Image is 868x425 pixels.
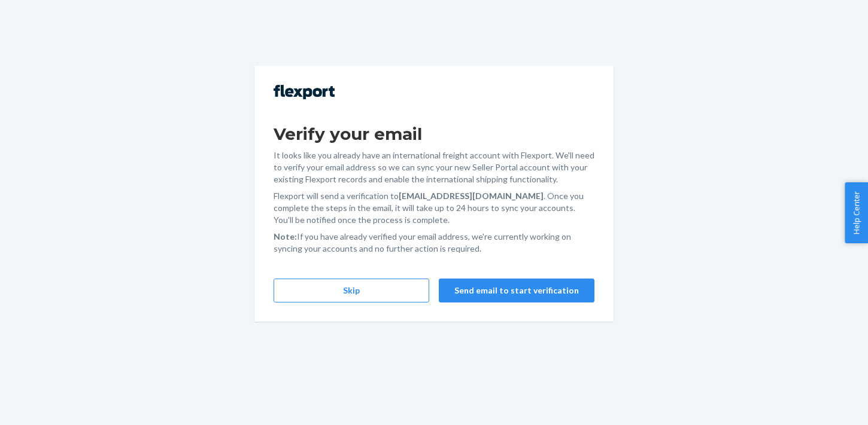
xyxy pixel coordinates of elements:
h1: Verify your email [274,123,594,145]
button: Send email to start verification [439,279,594,302]
button: Skip [274,279,429,302]
strong: Note: [274,231,297,241]
p: Flexport will send a verification to . Once you complete the steps in the email, it will take up ... [274,190,594,226]
strong: [EMAIL_ADDRESS][DOMAIN_NAME] [399,191,544,201]
p: It looks like you already have an international freight account with Flexport. We'll need to veri... [274,149,594,185]
img: Flexport logo [274,85,335,99]
p: If you have already verified your email address, we're currently working on syncing your accounts... [274,231,594,255]
button: Help Center [845,182,868,243]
